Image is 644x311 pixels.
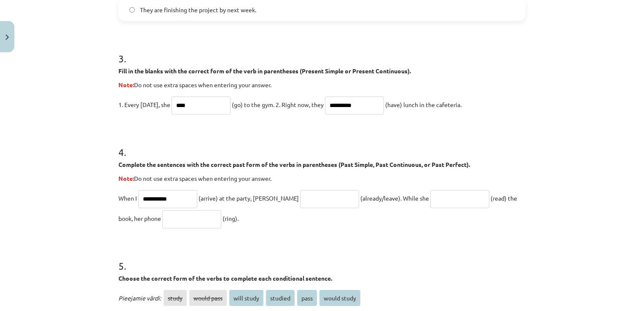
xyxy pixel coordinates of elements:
[319,290,360,306] span: would study
[118,80,526,89] p: Do not use extra spaces when entering your answer.
[189,290,227,306] span: would pass
[232,101,324,108] span: (go) to the gym. 2. Right now, they
[118,81,134,88] strong: Note:
[118,161,470,168] strong: Complete the sentences with the correct past form of the verbs in parentheses (Past Simple, Past ...
[229,290,263,306] span: will study
[266,290,295,306] span: studied
[118,101,170,108] span: 1. Every [DATE], she
[385,101,462,108] span: (have) lunch in the cafeteria.
[129,7,135,13] input: They are finishing the project by next week.
[223,214,239,222] span: (ring).
[118,67,411,75] strong: Fill in the blanks with the correct form of the verb in parentheses (Present Simple or Present Co...
[118,174,526,183] p: Do not use extra spaces when entering your answer.
[118,245,526,271] h1: 5 .
[118,131,526,158] h1: 4 .
[297,290,317,306] span: pass
[5,35,9,40] img: icon-close-lesson-0947bae3869378f0d4975bcd49f059093ad1ed9edebbc8119c70593378902aed.svg
[199,194,299,202] span: (arrive) at the party, [PERSON_NAME]
[164,290,187,306] span: study
[140,5,256,14] span: They are finishing the project by next week.
[360,194,429,202] span: (already/leave). While she
[118,294,161,302] span: Pieejamie vārdi:
[118,174,134,182] strong: Note:
[118,274,332,282] strong: Choose the correct form of the verbs to complete each conditional sentence.
[118,38,526,64] h1: 3 .
[118,194,137,202] span: When I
